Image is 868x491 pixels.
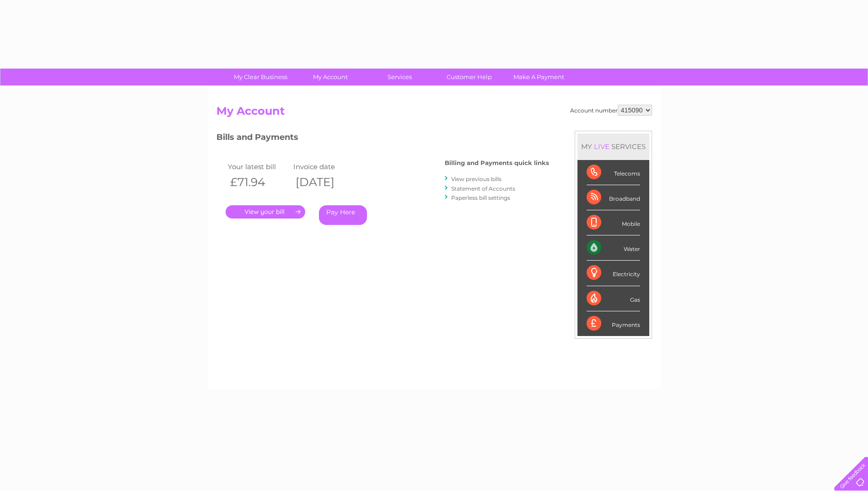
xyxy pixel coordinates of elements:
div: Broadband [587,185,640,210]
a: . [226,205,305,219]
a: View previous bills [451,176,501,182]
a: Pay Here [319,205,367,225]
div: Gas [587,286,640,311]
h2: My Account [216,105,652,122]
a: Customer Help [431,69,507,85]
a: My Account [292,69,368,85]
td: Your latest bill [226,160,291,173]
h4: Billing and Payments quick links [445,160,549,166]
div: Electricity [587,261,640,286]
div: Water [587,235,640,261]
h3: Bills and Payments [216,131,549,147]
div: Account number [570,105,652,116]
a: Services [362,69,437,85]
div: Telecoms [587,160,640,185]
div: MY SERVICES [577,133,649,160]
div: LIVE [592,142,611,151]
div: Mobile [587,210,640,235]
a: Paperless bill settings [451,194,510,201]
th: £71.94 [226,173,291,192]
a: My Clear Business [223,69,298,85]
th: [DATE] [291,173,357,192]
a: Make A Payment [501,69,577,85]
a: Statement of Accounts [451,185,515,192]
div: Payments [587,311,640,336]
td: Invoice date [291,160,357,173]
